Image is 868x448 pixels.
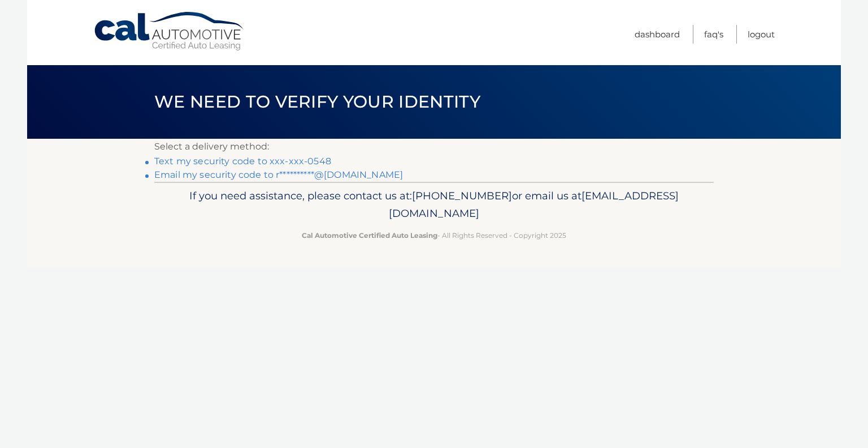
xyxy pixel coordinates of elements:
[635,25,680,44] a: Dashboard
[704,25,723,44] a: FAQ's
[162,229,706,241] p: - All Rights Reserved - Copyright 2025
[154,156,331,167] a: Text my security code to xxx-xxx-0548
[93,11,246,52] a: Cal Automotive
[154,91,480,112] span: We need to verify your identity
[302,231,437,240] strong: Cal Automotive Certified Auto Leasing
[412,189,512,202] span: [PHONE_NUMBER]
[154,169,403,180] a: Email my security code to r**********@[DOMAIN_NAME]
[748,25,775,44] a: Logout
[154,139,714,155] p: Select a delivery method:
[162,187,706,223] p: If you need assistance, please contact us at: or email us at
